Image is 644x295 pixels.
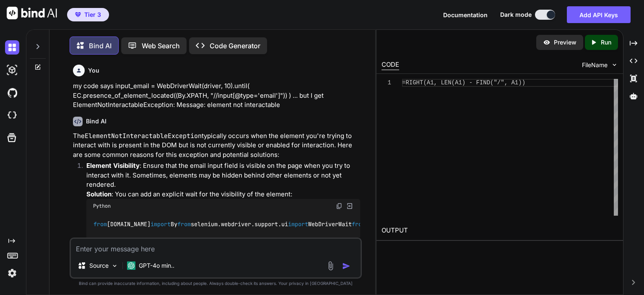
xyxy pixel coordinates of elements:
strong: Solution [86,190,112,198]
img: Pick Models [111,262,118,269]
p: Run [601,38,611,47]
h6: You [88,66,99,75]
span: Python [93,203,111,209]
code: ElementNotInteractableException [85,132,202,140]
code: [DOMAIN_NAME] By selenium.webdriver.support.ui WebDriverWait [DOMAIN_NAME] expected_conditions EC... [93,220,506,263]
img: settings [5,266,19,280]
span: from [93,220,107,228]
p: Bind can provide inaccurate information, including about people. Always double-check its answers.... [70,280,362,287]
img: icon [342,262,351,270]
p: my code says input_email = WebDriverWait(driver, 10).until( EC.presence_of_element_located((By.XP... [73,81,360,110]
img: premium [75,12,81,17]
p: Source [89,261,109,270]
span: Tier 3 [84,10,101,19]
div: CODE [382,60,399,70]
div: 1 [382,79,391,87]
img: cloudideIcon [5,108,19,123]
h2: OUTPUT [377,221,623,240]
span: from [177,220,191,228]
button: Add API Keys [567,6,631,23]
h6: Bind AI [86,117,106,125]
p: Bind AI [89,41,112,51]
img: githubDark [5,86,19,100]
img: Bind AI [7,7,57,19]
span: from [352,220,365,228]
span: FileName [582,61,608,69]
p: GPT-4o min.. [139,261,174,270]
img: GPT-4o mini [127,261,135,270]
p: Preview [554,38,576,47]
p: The typically occurs when the element you're trying to interact with is present in the DOM but is... [73,131,360,160]
span: Documentation [443,11,488,18]
strong: Element Visibility [86,162,140,170]
img: darkChat [5,40,19,55]
img: preview [543,39,551,46]
span: =RIGHT(A1, LEN(A1) - FIND("/", A1)) [402,79,525,86]
img: copy [336,203,343,209]
span: import [288,220,308,228]
img: darkAi-studio [5,63,19,77]
span: Dark mode [500,10,532,19]
span: import [151,220,171,228]
button: Documentation [443,10,488,19]
button: premiumTier 3 [67,8,109,21]
img: attachment [326,261,335,271]
img: Open in Browser [346,202,353,210]
p: : You can add an explicit wait for the visibility of the element: [86,190,360,199]
p: : Ensure that the email input field is visible on the page when you try to interact with it. Some... [86,161,360,190]
img: chevron down [611,61,618,68]
p: Web Search [142,41,180,51]
p: Code Generator [210,41,260,51]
